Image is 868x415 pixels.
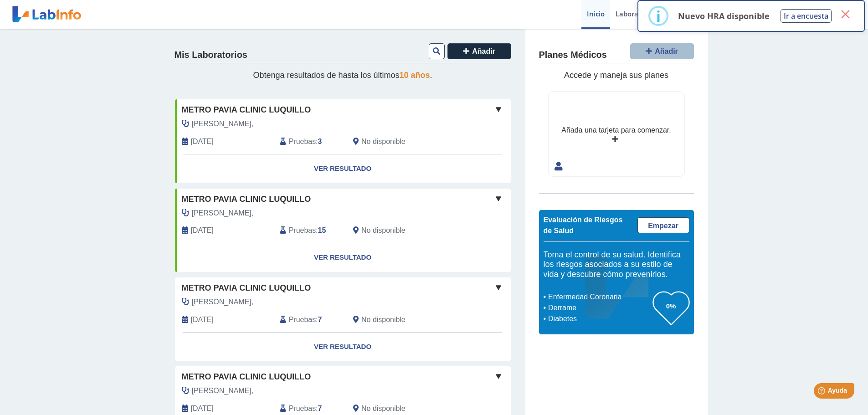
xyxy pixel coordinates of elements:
span: No disponible [361,225,406,236]
b: 7 [318,405,322,412]
h4: Mis Laboratorios [175,50,247,61]
span: Empezar [648,222,678,230]
li: Enfermedad Coronaria [546,292,653,302]
span: Metro Pavia Clinic Luquillo [182,104,311,116]
span: Obtenga resultados de hasta los últimos . [253,71,432,80]
a: Ver Resultado [175,243,511,272]
a: Empezar [637,217,689,233]
span: Rivera, [192,385,254,396]
span: 2023-07-10 [191,136,214,147]
span: No disponible [361,136,406,147]
span: No disponible [361,314,406,325]
h5: Toma el control de su salud. Identifica los riesgos asociados a su estilo de vida y descubre cómo... [544,250,689,280]
a: Ver Resultado [175,333,511,361]
div: : [273,314,346,325]
span: Accede y maneja sus planes [564,71,668,80]
iframe: Help widget launcher [787,379,858,405]
b: 15 [318,226,326,234]
h4: Planes Médicos [539,50,607,61]
div: : [273,136,346,147]
button: Añadir [630,43,694,59]
span: 10 años [400,71,430,80]
span: Metro Pavia Clinic Luquillo [182,282,311,294]
b: 3 [318,138,322,145]
span: Añadir [655,47,678,55]
span: Pruebas [289,136,316,147]
a: Ver Resultado [175,154,511,183]
span: Luis Vazquez, [192,208,254,219]
span: Rivera, [192,118,254,129]
span: Pruebas [289,403,316,414]
span: Pruebas [289,225,316,236]
div: : [273,225,346,236]
h3: 0% [653,300,689,312]
span: Metro Pavia Clinic Luquillo [182,371,311,383]
p: Nuevo HRA disponible [678,10,770,21]
span: 2023-03-27 [191,225,214,236]
div: : [273,403,346,414]
span: 2025-02-12 [191,403,214,414]
button: Ir a encuesta [781,9,832,23]
button: Añadir [447,43,511,59]
b: 7 [318,316,322,323]
div: Añada una tarjeta para comenzar. [561,125,671,136]
span: Evaluación de Riesgos de Salud [544,216,623,235]
div: i [656,8,661,24]
span: Pruebas [289,314,316,325]
button: Close this dialog [837,6,853,22]
span: Matos Gonzalez, [192,297,254,307]
span: Metro Pavia Clinic Luquillo [182,193,311,205]
span: Añadir [472,47,495,55]
li: Diabetes [546,313,653,324]
span: No disponible [361,403,406,414]
li: Derrame [546,302,653,313]
span: 2025-08-15 [191,314,214,325]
